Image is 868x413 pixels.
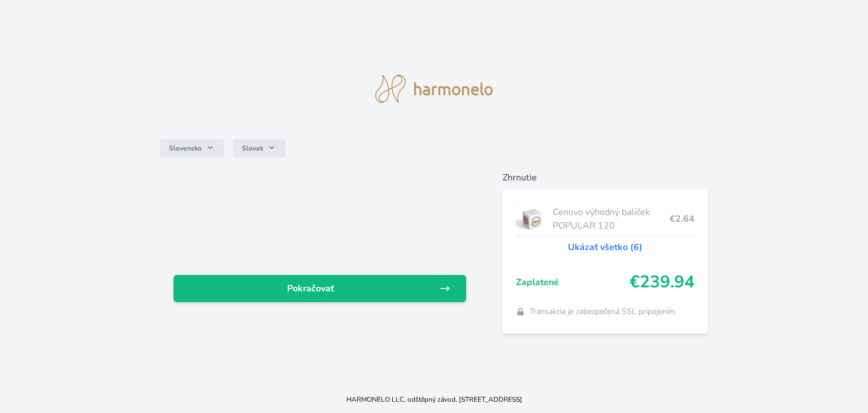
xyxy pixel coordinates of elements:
span: €2.64 [670,212,695,226]
span: Slovak [242,144,263,153]
button: Slovensko [160,139,224,157]
span: Zaplatené [516,276,630,289]
a: Pokračovať [173,275,466,302]
img: logo.svg [375,75,493,103]
button: Slovak [233,139,285,157]
span: Cenovo výhodný balíček POPULAR 120 [553,205,670,233]
span: Slovensko [169,144,202,153]
span: €239.94 [630,272,695,292]
h6: Zhrnutie [502,171,708,184]
a: Ukázať všetko (6) [568,240,643,254]
img: popular.jpg [516,205,548,233]
span: Transakcia je zabezpečená SSL pripojením [530,306,675,317]
span: Pokračovať [183,282,439,295]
